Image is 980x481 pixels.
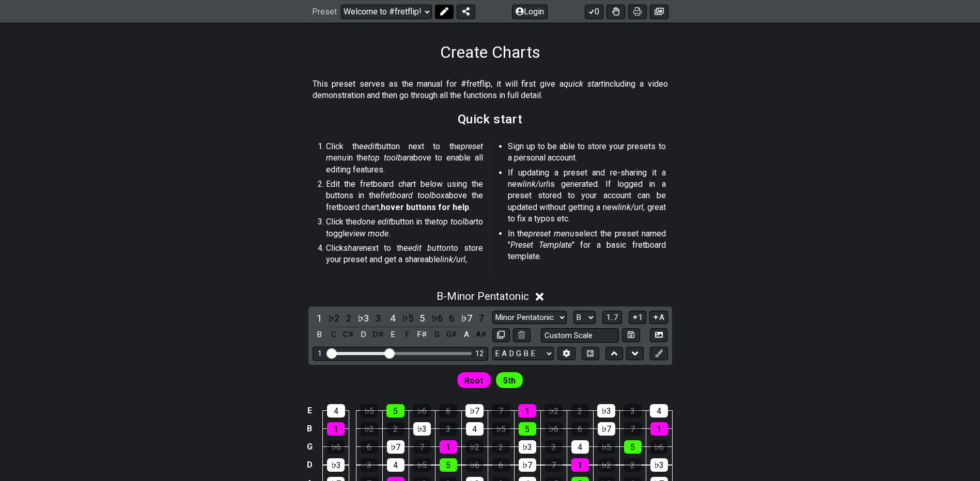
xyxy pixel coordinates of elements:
div: ♭2 [545,404,563,418]
div: ♭2 [466,440,484,454]
div: toggle pitch class [356,328,370,342]
em: edit [364,141,377,151]
button: 1 [629,311,646,325]
p: Click the button next to the in the above to enable all editing features. [326,141,483,175]
div: 6 [571,422,589,436]
button: Copy [492,328,510,342]
div: toggle scale degree [415,311,429,325]
div: ♭5 [360,404,378,418]
strong: hover buttons for help [381,202,469,212]
div: ♭6 [650,440,668,454]
td: B [303,420,316,438]
em: done edit [357,217,391,227]
div: 4 [327,404,345,418]
button: Print [628,4,647,19]
div: toggle scale degree [327,311,340,325]
div: 1 [571,458,589,472]
em: link/url [523,179,548,189]
span: First enable full edit mode to edit [464,373,483,388]
div: toggle scale degree [356,311,370,325]
td: D [303,456,316,474]
div: 3 [361,458,378,472]
div: 4 [466,422,484,436]
div: ♭7 [598,422,615,436]
div: 4 [650,404,668,418]
div: 1 [650,422,668,436]
h1: Create Charts [440,42,540,62]
div: toggle scale degree [313,311,326,325]
div: 2 [492,440,510,454]
div: ♭7 [519,458,536,472]
div: 4 [571,440,589,454]
div: ♭2 [598,458,615,472]
div: 7 [492,404,510,418]
div: Visible fret range [313,347,488,361]
h2: Quick start [458,114,523,125]
div: 2 [624,458,642,472]
div: ♭6 [327,440,345,454]
div: toggle scale degree [401,311,414,325]
div: 3 [545,440,563,454]
em: view mode [349,229,388,238]
div: 7 [545,458,563,472]
button: First click edit preset to enable marker editing [650,347,667,361]
em: top toolbar [368,153,409,163]
td: E [303,402,316,420]
p: This preset serves as the manual for #fretflip, it will first give a including a video demonstrat... [313,78,668,102]
button: Share Preset [457,4,475,19]
select: Tuning [492,347,554,361]
span: 1..7 [606,313,618,322]
div: ♭3 [650,458,668,472]
div: toggle pitch class [445,328,458,342]
p: In the select the preset named " " for a basic fretboard template. [508,228,666,263]
div: 1 [327,422,345,436]
div: 2 [571,404,589,418]
button: Login [512,4,548,19]
button: Create Image [650,328,667,342]
div: toggle scale degree [342,311,355,325]
em: top toolbar [436,217,476,227]
div: ♭3 [327,458,345,472]
em: preset menu [528,229,574,238]
div: toggle scale degree [445,311,458,325]
div: ♭6 [466,458,484,472]
button: Create image [650,4,668,19]
div: 3 [440,422,457,436]
div: 2 [387,422,405,436]
button: Edit Preset [435,4,454,19]
div: 7 [624,422,642,436]
p: Edit the fretboard chart below using the buttons in the above the fretboard chart, . [326,179,483,213]
div: ♭5 [413,458,431,472]
div: toggle pitch class [474,328,488,342]
div: toggle pitch class [313,328,326,342]
em: quick start [564,79,603,89]
div: ♭6 [413,404,431,418]
button: Toggle horizontal chord view [582,347,599,361]
div: toggle pitch class [342,328,355,342]
p: Sign up to be able to store your presets to a personal account. [508,141,666,164]
span: First enable full edit mode to edit [503,373,516,388]
div: ♭2 [361,422,378,436]
div: toggle pitch class [371,328,385,342]
button: Move up [605,347,623,361]
div: 5 [386,404,405,418]
div: toggle pitch class [386,328,399,342]
td: G [303,438,316,456]
button: Move down [626,347,644,361]
p: Click the button in the to toggle . [326,216,483,239]
em: fretboard toolbox [380,190,445,200]
div: ♭3 [413,422,431,436]
em: Preset Template [510,240,572,250]
select: Preset [341,4,432,19]
em: edit button [408,243,451,253]
div: ♭7 [465,404,484,418]
div: toggle pitch class [460,328,473,342]
div: toggle scale degree [430,311,444,325]
div: ♭5 [598,440,615,454]
button: Toggle Dexterity for all fretkits [606,4,625,19]
button: 1..7 [602,311,622,325]
div: toggle pitch class [415,328,429,342]
em: share [344,243,363,253]
div: ♭6 [545,422,563,436]
div: 6 [492,458,510,472]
